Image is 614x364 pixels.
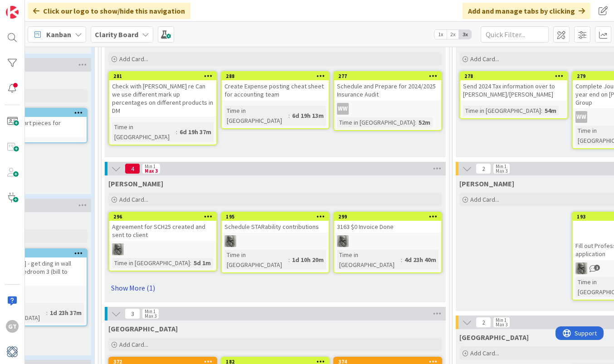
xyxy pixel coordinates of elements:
[334,221,441,233] div: 3163 $0 Invoice Done
[145,169,158,173] div: Max 3
[145,309,156,314] div: Min 1
[222,72,329,100] div: 288Create Expense posting cheat sheet for accounting team
[594,265,600,271] span: 1
[288,255,290,265] span: :
[109,243,216,255] div: PA
[481,26,549,43] input: Quick Filter...
[338,214,441,220] div: 299
[145,164,156,169] div: Min 1
[459,333,529,342] span: Devon
[112,258,190,268] div: Time in [GEOGRAPHIC_DATA]
[470,349,499,357] span: Add Card...
[459,179,514,188] span: Philip
[541,106,542,116] span: :
[6,6,19,19] img: Visit kanbanzone.com
[402,255,439,265] div: 4d 23h 40m
[337,235,349,247] img: PA
[476,163,491,174] span: 2
[222,221,329,233] div: Schedule STARability contributions
[496,164,507,169] div: Min 1
[334,235,441,247] div: PA
[28,3,190,19] div: Click our logo to show/hide this navigation
[496,318,507,322] div: Min 1
[290,255,326,265] div: 1d 10h 20m
[224,235,236,247] img: PA
[222,235,329,247] div: PA
[109,213,216,241] div: 296Agreement for SCH25 created and sent to client
[221,71,330,129] a: 288Create Expense posting cheat sheet for accounting teamTime in [GEOGRAPHIC_DATA]:6d 19h 13m
[496,322,507,327] div: Max 3
[109,72,216,116] div: 281Check with [PERSON_NAME] re Can we use different mark up percentages on different products in DM
[95,30,138,39] b: Clarity Board
[337,103,349,115] div: WW
[401,255,402,265] span: :
[109,80,216,116] div: Check with [PERSON_NAME] re Can we use different mark up percentages on different products in DM
[109,221,216,241] div: Agreement for SCH25 created and sent to client
[447,30,459,39] span: 2x
[460,72,567,80] div: 278
[460,72,567,100] div: 278Send 2024 Tax information over to [PERSON_NAME]/[PERSON_NAME]
[108,179,163,188] span: Philip
[470,55,499,63] span: Add Card...
[46,308,48,318] span: :
[463,106,541,116] div: Time in [GEOGRAPHIC_DATA]
[575,262,587,274] img: PA
[119,55,148,63] span: Add Card...
[109,213,216,221] div: 296
[434,30,447,39] span: 1x
[334,72,441,80] div: 277
[338,73,441,79] div: 277
[112,243,124,255] img: PA
[290,111,326,121] div: 6d 19h 13m
[470,195,499,204] span: Add Card...
[460,80,567,100] div: Send 2024 Tax information over to [PERSON_NAME]/[PERSON_NAME]
[333,212,442,273] a: 2993163 $0 Invoice DonePATime in [GEOGRAPHIC_DATA]:4d 23h 40m
[119,195,148,204] span: Add Card...
[125,308,140,319] span: 3
[108,324,178,333] span: Devon
[46,29,71,40] span: Kanban
[191,258,213,268] div: 5d 1m
[288,111,290,121] span: :
[108,212,217,272] a: 296Agreement for SCH25 created and sent to clientPATime in [GEOGRAPHIC_DATA]:5d 1m
[108,281,442,295] a: Show More (1)
[542,106,559,116] div: 54m
[226,73,329,79] div: 288
[108,71,217,146] a: 281Check with [PERSON_NAME] re Can we use different mark up percentages on different products in ...
[459,71,568,119] a: 278Send 2024 Tax information over to [PERSON_NAME]/[PERSON_NAME]Time in [GEOGRAPHIC_DATA]:54m
[222,72,329,80] div: 288
[222,80,329,100] div: Create Expense posting cheat sheet for accounting team
[334,213,441,233] div: 2993163 $0 Invoice Done
[113,214,216,220] div: 296
[224,106,288,126] div: Time in [GEOGRAPHIC_DATA]
[496,169,507,173] div: Max 3
[333,71,442,131] a: 277Schedule and Prepare for 2024/2025 Insurance AuditWWTime in [GEOGRAPHIC_DATA]:52m
[48,308,84,318] div: 1d 23h 37m
[334,103,441,115] div: WW
[463,3,590,19] div: Add and manage tabs by clicking
[334,72,441,100] div: 277Schedule and Prepare for 2024/2025 Insurance Audit
[476,317,491,328] span: 2
[226,214,329,220] div: 195
[334,213,441,221] div: 299
[222,213,329,221] div: 195
[113,73,216,79] div: 281
[19,1,41,12] span: Support
[177,127,214,137] div: 6d 19h 37m
[6,345,19,358] img: avatar
[222,213,329,233] div: 195Schedule STARability contributions
[224,250,288,270] div: Time in [GEOGRAPHIC_DATA]
[190,258,191,268] span: :
[337,117,415,127] div: Time in [GEOGRAPHIC_DATA]
[109,72,216,80] div: 281
[416,117,433,127] div: 52m
[415,117,416,127] span: :
[575,111,587,123] div: WW
[464,73,567,79] div: 278
[112,122,176,142] div: Time in [GEOGRAPHIC_DATA]
[337,250,401,270] div: Time in [GEOGRAPHIC_DATA]
[6,320,19,333] div: GT
[334,80,441,100] div: Schedule and Prepare for 2024/2025 Insurance Audit
[459,30,471,39] span: 3x
[145,314,156,318] div: Max 3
